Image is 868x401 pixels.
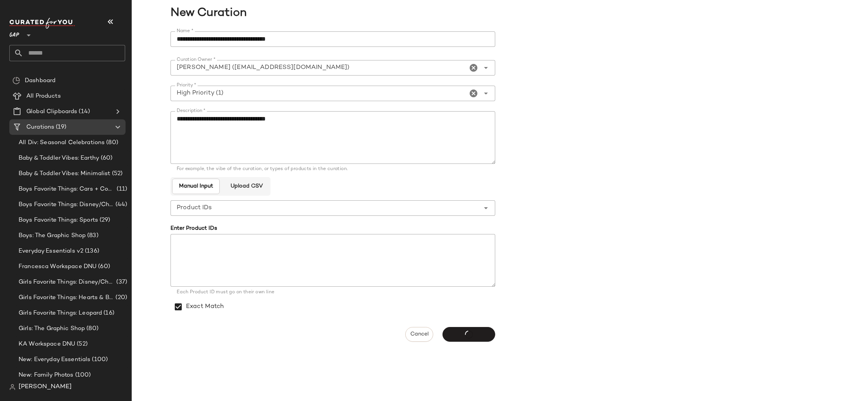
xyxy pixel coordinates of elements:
span: Boys Favorite Things: Sports [19,216,98,225]
span: New Curation [132,5,863,22]
span: (16) [102,309,114,318]
span: Product IDs [177,203,212,213]
i: Clear Priority * [469,89,478,98]
span: (20) [114,293,127,302]
span: (11) [115,185,127,194]
label: Exact Match [186,296,224,318]
span: Boys Favorite Things: Disney/Characters [19,200,114,209]
span: All Products [26,92,61,101]
img: svg%3e [12,77,20,84]
span: (52) [110,169,123,178]
img: cfy_white_logo.C9jOOHJF.svg [9,18,75,29]
img: svg%3e [9,384,15,390]
span: Girls Favorite Things: Leopard [19,309,102,318]
div: Enter Product IDs [170,224,495,232]
i: Open [481,89,491,98]
button: Manual Input [172,179,220,194]
span: (100) [90,355,108,364]
span: All Div: Seasonal Celebrations [19,138,105,147]
span: Global Clipboards [26,107,77,116]
span: (100) [74,371,91,380]
span: Dashboard [25,76,55,85]
span: GAP [9,26,19,40]
span: Cancel [410,331,429,337]
span: (52) [75,340,88,349]
span: KA Workspace DNU [19,340,75,349]
span: (44) [114,200,127,209]
span: Boys Favorite Things: Cars + Construction [19,185,115,194]
span: Francesca Workspace DNU [19,262,96,271]
span: (29) [98,216,110,225]
span: Girls Favorite Things: Disney/Characters [19,278,115,287]
span: Everyday Essentials v2 [19,247,83,256]
i: Open [481,63,491,72]
span: Baby & Toddler Vibes: Minimalist [19,169,110,178]
span: [PERSON_NAME] [19,382,72,392]
span: (136) [83,247,99,256]
span: (19) [54,123,66,132]
span: (37) [115,278,127,287]
div: For example, the vibe of the curation, or types of products in the curation. [177,167,489,172]
div: Each Product ID must go on their own line [177,289,489,296]
span: Curations [26,123,54,132]
span: New: Family Photos [19,371,74,380]
button: Cancel [405,327,433,342]
button: Upload CSV [224,179,269,194]
span: (80) [105,138,118,147]
span: Girls: The Graphic Shop [19,324,85,333]
span: New: Everyday Essentials [19,355,90,364]
span: (14) [77,107,90,116]
span: Manual Input [179,183,213,189]
span: (80) [85,324,98,333]
span: Girls Favorite Things: Hearts & Bows [19,293,114,302]
span: Upload CSV [230,183,262,189]
span: Baby & Toddler Vibes: Earthy [19,154,99,163]
span: Boys: The Graphic Shop [19,231,86,240]
span: (60) [99,154,113,163]
span: (83) [86,231,98,240]
span: (60) [96,262,110,271]
i: Clear Curation Owner * [469,63,478,72]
